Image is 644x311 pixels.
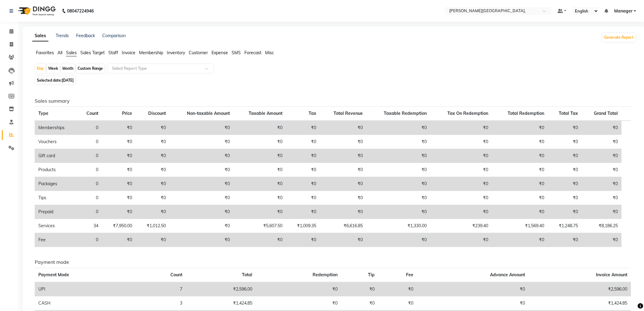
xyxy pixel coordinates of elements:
td: ₹0 [286,163,320,177]
td: ₹0 [136,149,170,163]
td: 34 [77,219,102,233]
td: ₹0 [430,177,492,191]
td: ₹0 [548,177,582,191]
img: logo [16,2,57,19]
span: Favorites [36,50,54,55]
td: ₹0 [170,135,234,149]
span: Expense [212,50,228,55]
td: ₹0 [320,191,366,205]
td: ₹0 [320,135,366,149]
td: ₹0 [170,205,234,219]
span: Tax [309,111,316,116]
td: ₹0 [492,149,548,163]
td: 0 [77,177,102,191]
td: ₹0 [233,135,286,149]
td: ₹0 [430,163,492,177]
td: ₹0 [102,149,136,163]
td: ₹0 [378,296,417,310]
td: ₹1,248.75 [548,219,582,233]
td: ₹0 [286,191,320,205]
td: ₹0 [548,163,582,177]
td: ₹0 [582,177,621,191]
td: ₹1,012.50 [136,219,170,233]
a: Sales [32,30,48,41]
td: ₹0 [102,121,136,135]
button: Generate Report [603,33,635,42]
td: Memberships [35,121,77,135]
td: ₹7,950.00 [102,219,136,233]
td: ₹0 [170,177,234,191]
td: ₹0 [548,121,582,135]
span: Staff [108,50,118,55]
span: Price [122,111,132,116]
td: ₹0 [548,233,582,247]
td: ₹0 [136,205,170,219]
td: Fee [35,233,77,247]
span: SMS [232,50,241,55]
div: Month [61,64,75,73]
td: 0 [77,233,102,247]
td: ₹0 [366,163,431,177]
td: ₹0 [170,233,234,247]
td: 0 [77,149,102,163]
a: Comparison [102,33,126,38]
td: ₹0 [233,191,286,205]
td: ₹0 [430,191,492,205]
td: ₹0 [233,149,286,163]
td: ₹0 [256,296,341,310]
td: ₹0 [417,282,529,296]
td: ₹0 [256,282,341,296]
td: ₹0 [320,205,366,219]
td: Tips [35,191,77,205]
td: ₹0 [430,205,492,219]
td: ₹0 [582,191,621,205]
td: ₹0 [548,191,582,205]
td: ₹0 [102,177,136,191]
td: ₹0 [492,121,548,135]
td: Packages [35,177,77,191]
td: ₹1,569.40 [492,219,548,233]
td: ₹0 [366,205,431,219]
td: Vouchers [35,135,77,149]
td: ₹0 [492,205,548,219]
td: ₹0 [233,233,286,247]
td: ₹0 [233,177,286,191]
td: ₹0 [378,282,417,296]
span: Tax On Redemption [447,111,488,116]
td: Prepaid [35,205,77,219]
span: Selected date: [35,76,75,84]
span: Total [242,272,252,277]
td: ₹0 [102,205,136,219]
td: ₹2,596.00 [186,282,256,296]
span: Grand Total [594,111,618,116]
td: ₹0 [320,233,366,247]
td: UPI [35,282,135,296]
td: ₹0 [492,233,548,247]
td: 0 [77,205,102,219]
td: 0 [77,135,102,149]
td: ₹0 [582,205,621,219]
td: ₹0 [366,233,431,247]
div: Day [35,64,45,73]
td: ₹0 [286,149,320,163]
td: ₹0 [136,177,170,191]
td: ₹0 [136,121,170,135]
span: Sales [66,50,77,55]
span: Taxable Redemption [384,111,427,116]
span: Forecast [244,50,261,55]
span: Discount [148,111,166,116]
span: Redemption [313,272,338,277]
td: ₹0 [286,233,320,247]
td: ₹0 [366,121,431,135]
td: ₹0 [136,191,170,205]
td: ₹0 [102,163,136,177]
span: Taxable Amount [249,111,282,116]
td: ₹0 [102,233,136,247]
a: Feedback [76,33,95,38]
td: ₹5,607.50 [233,219,286,233]
span: Payment Mode [38,272,69,277]
td: ₹0 [430,135,492,149]
td: ₹0 [170,121,234,135]
td: ₹0 [233,205,286,219]
span: Advance Amount [490,272,525,277]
